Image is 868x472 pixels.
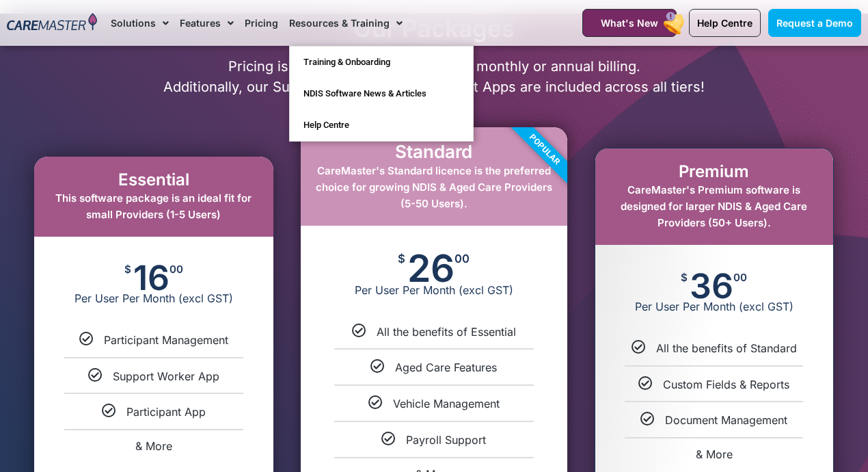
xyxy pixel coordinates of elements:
a: Request a Demo [768,9,861,37]
a: What's New [582,9,677,37]
span: 00 [455,253,470,265]
a: & More [696,447,733,461]
a: Custom Fields & Reports [663,378,789,391]
a: All the benefits of Standard [656,341,797,355]
a: Participant App [126,405,206,419]
span: $ [124,264,131,274]
span: 00 [733,272,747,283]
span: 26 [407,253,455,283]
span: Help Centre [697,17,752,29]
span: What's New [601,17,658,29]
span: $ [398,253,405,265]
h2: Standard [314,141,554,162]
span: Per User Per Month (excl GST) [595,300,833,313]
a: Support Worker App [113,369,219,383]
span: Per User Per Month (excl GST) [301,283,567,297]
a: Aged Care Features [395,360,497,374]
a: Payroll Support [406,433,486,447]
span: This software package is an ideal fit for small Providers (1-5 Users) [55,192,252,221]
p: Pricing is per user, with the choice of monthly or annual billing. Additionally, our Support Work... [14,56,854,97]
a: & More [135,439,172,453]
a: Participant Management [104,333,228,347]
span: CareMaster's Premium software is designed for larger NDIS & Aged Care Providers (50+ Users). [621,183,807,229]
div: Popular [467,72,623,228]
a: Vehicle Management [393,397,500,410]
a: Document Management [665,413,787,427]
span: 36 [690,272,733,300]
a: Help Centre [689,9,761,37]
ul: Resources & Training [289,46,474,142]
a: Training & Onboarding [290,47,473,78]
a: Help Centre [290,109,473,141]
h2: Premium [609,162,819,182]
span: 00 [169,264,183,274]
a: All the benefits of Essential [377,325,516,339]
a: NDIS Software News & Articles [290,78,473,109]
span: $ [681,272,688,283]
span: Request a Demo [776,17,853,29]
span: CareMaster's Standard licence is the preferred choice for growing NDIS & Aged Care Providers (5-5... [316,164,552,210]
span: Per User Per Month (excl GST) [34,291,273,305]
img: CareMaster Logo [7,13,97,33]
h2: Essential [48,170,260,190]
span: 16 [133,264,169,291]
